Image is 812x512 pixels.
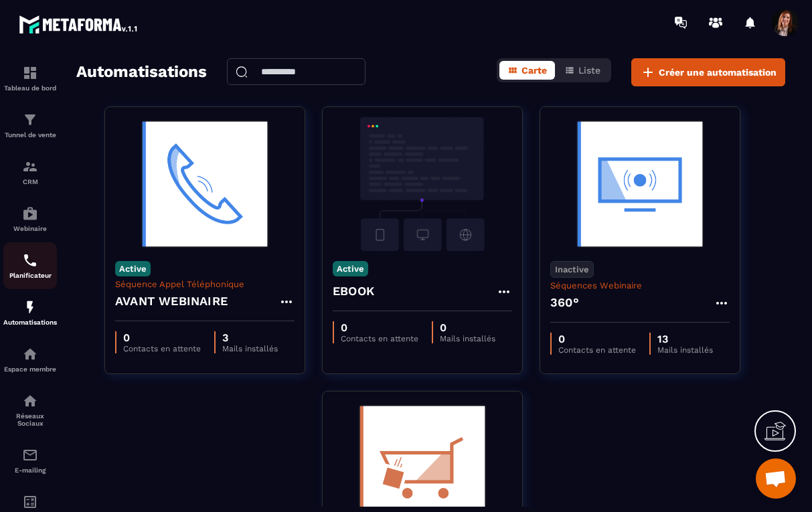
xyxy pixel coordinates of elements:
img: automations [22,346,38,362]
p: Séquence Appel Téléphonique [115,279,295,289]
p: 13 [657,333,713,345]
img: formation [22,112,38,128]
p: Tableau de bord [3,84,57,92]
p: Active [333,261,368,276]
p: Séquences Webinaire [550,280,730,290]
h4: EBOOK [333,282,374,301]
p: 0 [341,321,418,334]
img: scheduler [22,252,38,268]
img: automation-background [333,117,512,251]
img: formation [22,65,38,81]
a: automationsautomationsAutomatisations [3,289,57,336]
span: Créer une automatisation [659,66,777,79]
p: CRM [3,178,57,185]
a: automationsautomationsEspace membre [3,336,57,383]
p: 3 [222,331,278,344]
button: Liste [556,61,608,80]
img: logo [19,12,139,36]
a: automationsautomationsWebinaire [3,195,57,242]
p: Webinaire [3,225,57,232]
p: Contacts en attente [558,345,636,355]
p: Contacts en attente [341,334,418,343]
p: 0 [123,331,201,344]
p: 0 [440,321,495,334]
h2: Automatisations [76,58,207,86]
a: emailemailE-mailing [3,437,57,484]
img: automation-background [115,117,295,251]
button: Créer une automatisation [631,58,785,86]
p: E-mailing [3,466,57,474]
a: Ouvrir le chat [756,458,796,499]
span: Carte [521,65,547,76]
a: formationformationTableau de bord [3,55,57,102]
img: formation [22,159,38,175]
p: Active [115,261,151,276]
a: schedulerschedulerPlanificateur [3,242,57,289]
img: automation-background [550,117,730,251]
p: Planificateur [3,272,57,279]
p: Mails installés [222,344,278,353]
img: automations [22,205,38,222]
p: Réseaux Sociaux [3,412,57,427]
span: Liste [578,65,600,76]
h4: AVANT WEBINAIRE [115,292,228,311]
a: formationformationTunnel de vente [3,102,57,149]
p: 0 [558,333,636,345]
img: social-network [22,393,38,409]
img: accountant [22,494,38,510]
p: Espace membre [3,365,57,373]
p: Tunnel de vente [3,131,57,139]
h4: 360° [550,293,579,312]
a: formationformationCRM [3,149,57,195]
a: social-networksocial-networkRéseaux Sociaux [3,383,57,437]
button: Carte [499,61,555,80]
p: Contacts en attente [123,344,201,353]
p: Inactive [550,261,594,278]
p: Automatisations [3,319,57,326]
img: email [22,447,38,463]
p: Mails installés [440,334,495,343]
img: automations [22,299,38,315]
p: Mails installés [657,345,713,355]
